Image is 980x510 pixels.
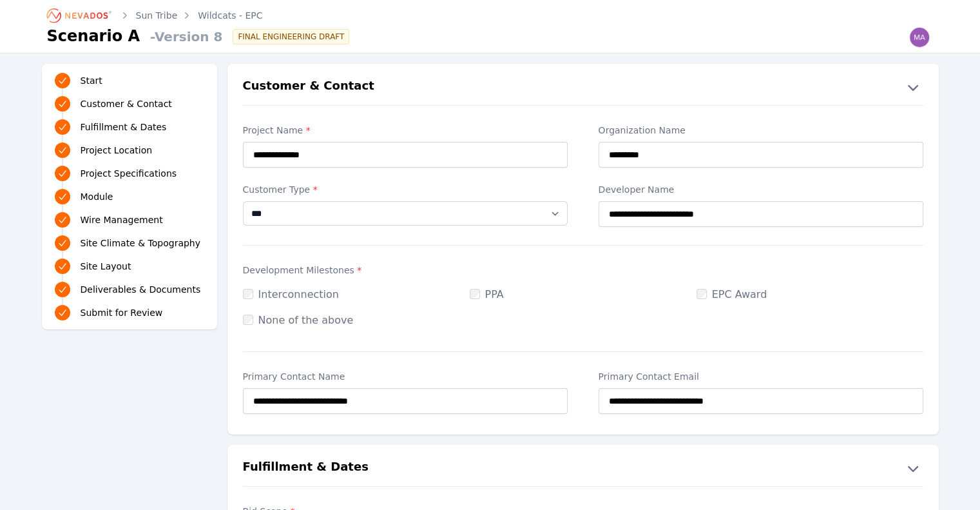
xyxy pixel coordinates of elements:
button: Fulfillment & Dates [227,458,939,478]
input: Interconnection [243,289,253,299]
span: Submit for Review [81,306,163,319]
img: matthew.breyfogle@nevados.solar [909,27,930,48]
label: Primary Contact Name [243,370,568,383]
span: Site Layout [81,260,131,273]
label: Project Name [243,124,568,137]
label: Developer Name [599,183,923,196]
button: Customer & Contact [227,77,939,97]
input: PPA [470,289,480,299]
a: Wildcats - EPC [198,9,262,22]
div: FINAL ENGINEERING DRAFT [233,29,349,44]
input: None of the above [243,315,253,325]
label: PPA [470,288,504,300]
label: None of the above [243,314,354,326]
span: Site Climate & Topography [81,237,200,250]
label: Development Milestones [243,264,923,277]
label: EPC Award [697,288,767,300]
span: - Version 8 [145,28,222,46]
span: Module [81,190,113,203]
span: Customer & Contact [81,97,172,110]
span: Start [81,74,102,87]
label: Customer Type [243,183,568,196]
nav: Progress [55,72,204,322]
h2: Fulfillment & Dates [243,458,369,478]
span: Deliverables & Documents [81,283,201,296]
h2: Customer & Contact [243,77,374,97]
nav: Breadcrumb [47,5,263,26]
h1: Scenario A [47,26,140,46]
span: Wire Management [81,213,163,226]
label: Organization Name [599,124,923,137]
span: Project Specifications [81,167,177,180]
span: Fulfillment & Dates [81,121,167,133]
a: Sun Tribe [136,9,178,22]
label: Primary Contact Email [599,370,923,383]
label: Interconnection [243,288,339,300]
span: Project Location [81,144,153,157]
input: EPC Award [697,289,707,299]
